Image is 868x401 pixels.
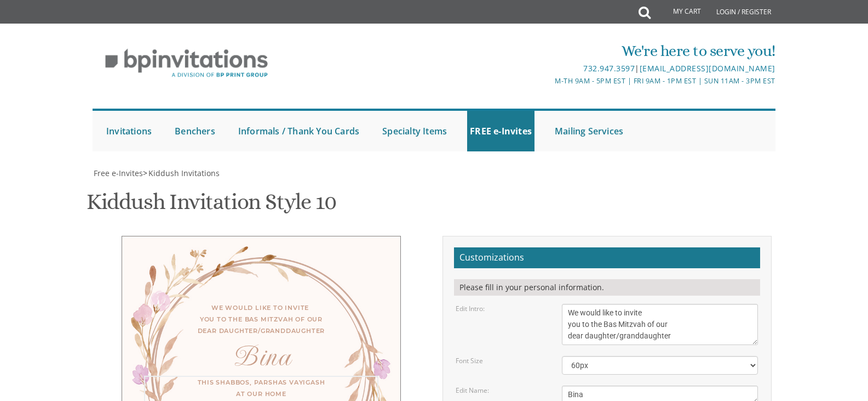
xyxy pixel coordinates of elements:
[454,247,760,268] h2: Customizations
[454,279,760,296] div: Please fill in your personal information.
[321,40,775,62] div: We're here to serve you!
[143,168,220,178] span: >
[456,386,489,395] label: Edit Name:
[562,304,758,345] textarea: We would like to invite you to the kiddush of our dear daughter/granddaughter
[93,168,143,178] a: Free e-Invites
[94,168,143,178] span: Free e-Invites
[93,41,280,86] img: BP Invitation Loft
[456,304,485,313] label: Edit Intro:
[235,111,362,151] a: Informals / Thank You Cards
[467,111,534,151] a: FREE e-Invites
[144,351,378,362] div: Bina
[321,75,775,87] div: M-Th 9am - 5pm EST | Fri 9am - 1pm EST | Sun 11am - 3pm EST
[147,168,220,178] a: Kiddush Invitations
[144,302,378,337] div: We would like to invite you to the Bas Mitzvah of our dear daughter/granddaughter
[380,111,450,151] a: Specialty Items
[148,168,220,178] span: Kiddush Invitations
[87,190,336,222] h1: Kiddush Invitation Style 10
[172,111,218,151] a: Benchers
[583,63,635,74] a: 732.947.3597
[640,63,775,74] a: [EMAIL_ADDRESS][DOMAIN_NAME]
[321,62,775,75] div: |
[456,356,483,365] label: Font Size
[552,111,626,151] a: Mailing Services
[649,1,709,23] a: My Cart
[104,111,154,151] a: Invitations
